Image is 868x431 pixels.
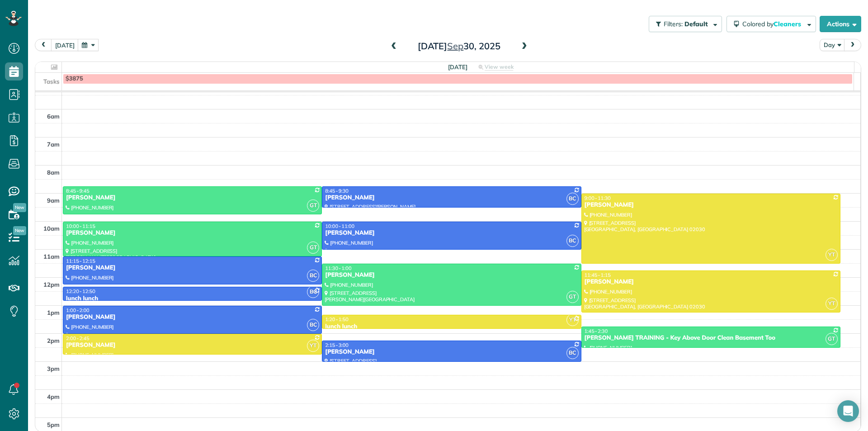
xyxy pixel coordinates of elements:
[826,298,838,310] span: YT
[774,20,802,28] span: Cleaners
[307,242,319,254] span: GT
[447,40,463,52] span: Sep
[51,39,79,51] button: [DATE]
[66,288,95,294] span: 12:20 - 12:50
[47,169,60,176] span: 8am
[325,316,349,322] span: 1:20 - 1:50
[66,313,319,321] div: [PERSON_NAME]
[325,342,349,348] span: 2:15 - 3:00
[584,201,838,209] div: [PERSON_NAME]
[307,270,319,282] span: BC
[13,203,26,212] span: New
[47,113,60,120] span: 6am
[35,39,52,51] button: prev
[47,365,60,372] span: 3pm
[566,291,579,303] span: GT
[826,249,838,261] span: YT
[325,194,578,202] div: [PERSON_NAME]
[585,328,608,334] span: 1:45 - 2:30
[585,272,611,278] span: 11:45 - 1:15
[649,16,722,32] button: Filters: Default
[325,348,578,356] div: [PERSON_NAME]
[66,188,90,194] span: 8:45 - 9:45
[66,258,95,264] span: 11:15 - 12:15
[66,75,83,82] span: $3875
[664,20,683,28] span: Filters:
[485,63,514,71] span: View week
[684,20,708,28] span: Default
[325,265,351,271] span: 11:30 - 1:00
[566,347,579,359] span: BC
[566,193,579,205] span: BC
[13,226,26,235] span: New
[844,39,861,51] button: next
[43,225,60,232] span: 10am
[307,319,319,331] span: BC
[66,335,90,341] span: 2:00 - 2:45
[837,400,859,422] div: Open Intercom Messenger
[66,295,319,303] div: lunch lunch
[66,194,319,202] div: [PERSON_NAME]
[402,41,515,51] h2: [DATE] 30, 2025
[47,393,60,400] span: 4pm
[726,16,816,32] button: Colored byCleaners
[307,286,319,298] span: BC
[448,63,467,71] span: [DATE]
[644,16,722,32] a: Filters: Default
[566,314,579,326] span: YT
[325,188,349,194] span: 8:45 - 9:30
[47,197,60,204] span: 9am
[325,323,578,331] div: lunch lunch
[325,229,578,237] div: [PERSON_NAME]
[43,253,60,260] span: 11am
[66,341,319,349] div: [PERSON_NAME]
[66,307,90,313] span: 1:00 - 2:00
[325,223,354,229] span: 10:00 - 11:00
[820,16,861,32] button: Actions
[826,333,838,345] span: GT
[66,223,95,229] span: 10:00 - 11:15
[820,39,845,51] button: Day
[307,199,319,212] span: GT
[66,229,319,237] div: [PERSON_NAME]
[325,271,578,279] div: [PERSON_NAME]
[585,195,611,201] span: 9:00 - 11:30
[566,235,579,247] span: BC
[66,264,319,272] div: [PERSON_NAME]
[742,20,804,28] span: Colored by
[584,278,838,286] div: [PERSON_NAME]
[307,340,319,352] span: YT
[43,281,60,288] span: 12pm
[47,421,60,428] span: 5pm
[47,141,60,148] span: 7am
[47,337,60,344] span: 2pm
[584,334,838,342] div: [PERSON_NAME] TRAINING - Key Above Door Clean Basement Too
[47,309,60,316] span: 1pm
